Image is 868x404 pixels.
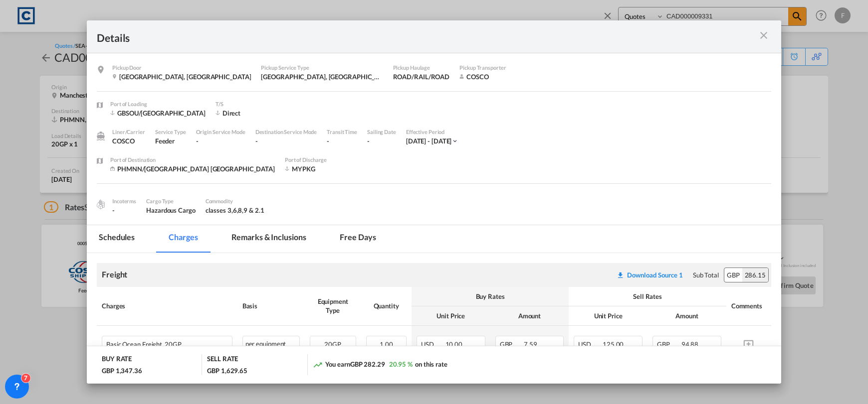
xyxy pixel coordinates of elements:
div: GBSOU/Southampton [110,109,206,118]
div: Download original source rate sheet [612,271,688,279]
div: Details [97,30,704,43]
div: Basic Ocean Freight [106,336,198,348]
button: Download original source rate sheet [612,266,688,284]
div: - [255,136,317,145]
div: COSCO [459,72,514,81]
img: cargo.png [95,199,106,210]
div: Liner/Carrier [112,128,145,136]
span: 10.00 [445,340,463,348]
div: Manchester , United Kingdom [112,72,251,81]
th: Comments [726,287,771,326]
md-tab-item: Free days [328,225,388,253]
div: GBP 1,347.36 [102,366,142,375]
div: You earn on this rate [313,360,447,370]
md-icon: icon-download [617,271,625,279]
md-icon: icon-chevron-down [451,137,458,144]
div: PHMNN/Manila North Harbour [110,164,275,173]
th: Unit Price [412,306,490,326]
div: Effective Period [406,128,459,136]
div: - [367,136,396,145]
div: Port of Discharge [285,155,365,164]
div: MYPKG [285,164,365,173]
span: 125.00 [603,340,624,348]
div: BUY RATE [102,354,132,366]
div: GBP [724,268,742,282]
div: Destination Service Mode [255,128,317,136]
span: 94.88 [681,340,699,348]
div: Pickup Transporter [459,63,514,72]
div: Sell Rates [574,292,721,301]
span: GBP [500,340,523,348]
div: Charges [102,301,232,310]
div: Direct [216,109,295,118]
span: 20GP [324,340,341,348]
div: T/S [216,100,295,109]
div: Port of Destination [110,155,275,164]
span: 20.95 % [389,360,413,368]
div: COSCO [112,136,145,145]
div: Download Source 1 [627,271,683,279]
div: - [327,136,357,145]
div: Quantity [366,301,407,310]
div: Origin Service Mode [196,128,245,136]
div: Service Type [155,128,186,136]
md-tab-item: Schedules [87,225,147,253]
div: Pickup Service Type [261,63,383,72]
th: Amount [490,306,569,326]
div: Freight [102,269,127,280]
div: Cargo Type [146,197,196,206]
div: Commodity [206,197,264,206]
div: Hazardous Cargo [146,206,196,215]
div: Greater Manchester, England,TruckRail; Truck [261,72,383,81]
div: Equipment Type [310,297,356,315]
span: GBP 282.29 [350,360,385,368]
div: 1 Aug 2025 - 31 Aug 2025 [406,136,452,145]
div: Basis [242,301,300,310]
span: Feeder [155,137,175,145]
div: GBP 1,629.65 [207,366,247,375]
span: classes 3,6,8,9 & 2.1 [206,206,264,214]
span: USD [578,340,601,348]
div: Transit Time [327,128,357,136]
span: USD [421,340,444,348]
div: Download original source rate sheet [617,271,683,279]
div: Pickup Haulage [393,63,450,72]
div: 286.15 [742,268,768,282]
span: 7.59 [524,340,537,348]
span: 20GP [162,341,182,348]
md-tab-item: Charges [157,225,210,253]
md-icon: icon-close m-3 fg-AAA8AD cursor [758,29,770,41]
md-icon: icon-trending-up [313,360,323,370]
span: GBP [657,340,680,348]
md-dialog: Pickup Door ... [87,20,781,384]
div: ROAD/RAIL/ROAD [393,72,450,81]
div: Buy Rates [417,292,564,301]
div: Incoterms [112,197,136,206]
div: Port of Loading [110,100,206,109]
md-tab-item: Remarks & Inclusions [219,225,318,253]
div: Pickup Door [112,63,251,72]
div: Sailing Date [367,128,396,136]
div: Sub Total [693,270,719,279]
th: Unit Price [569,306,648,326]
th: Amount [648,306,726,326]
div: - [112,206,136,215]
span: 1.00 [380,340,393,348]
div: SELL RATE [207,354,238,366]
md-pagination-wrapper: Use the left and right arrow keys to navigate between tabs [87,225,398,253]
div: - [196,136,245,145]
div: per equipment [242,336,300,354]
